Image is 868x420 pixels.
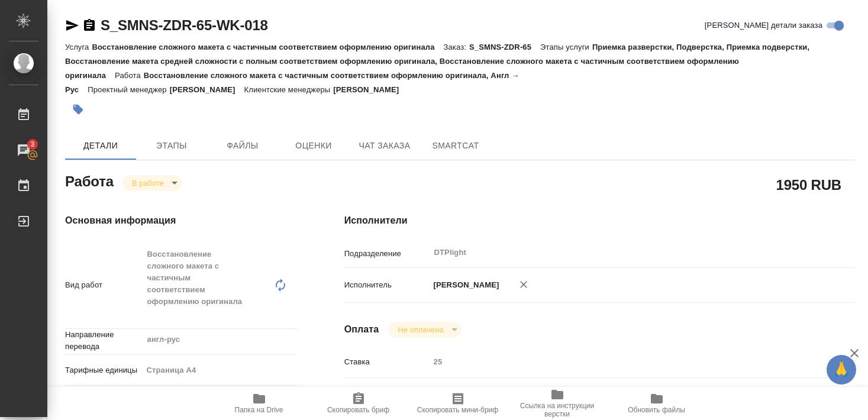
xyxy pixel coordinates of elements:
h4: Основная информация [65,214,297,228]
p: Приемка разверстки, Подверстка, Приемка подверстки, Восстановление макета средней сложности с пол... [65,43,809,80]
p: Подразделение [344,248,430,260]
p: [PERSON_NAME] [430,279,499,291]
span: [PERSON_NAME] детали заказа [705,20,822,31]
span: Детали [72,138,129,153]
p: [PERSON_NAME] [333,85,408,94]
input: Пустое поле [430,353,812,370]
div: В работе [122,175,182,191]
p: Восстановление сложного макета с частичным соответствием оформлению оригинала [92,43,443,51]
button: Не оплачена [394,325,447,335]
button: В работе [128,178,167,188]
h2: Работа [65,170,114,191]
button: Скопировать ссылку для ЯМессенджера [65,18,79,33]
span: 3 [23,138,41,150]
button: Папка на Drive [209,387,309,420]
span: Файлы [214,138,271,153]
p: Ставка [344,356,430,368]
p: Работа [115,71,144,80]
h4: Оплата [344,322,379,337]
p: Исполнитель [344,279,430,291]
p: [PERSON_NAME] [170,85,244,94]
a: S_SMNS-ZDR-65-WK-018 [101,17,268,33]
span: Этапы [143,138,200,153]
div: Страница А4 [143,360,297,380]
p: Услуга [65,43,92,51]
span: Ссылка на инструкции верстки [515,402,600,418]
span: Скопировать бриф [327,406,389,414]
span: SmartCat [427,138,484,153]
p: Вид работ [65,279,143,291]
button: Скопировать бриф [309,387,408,420]
div: RUB [430,383,812,403]
button: Скопировать ссылку [82,18,96,33]
button: Скопировать мини-бриф [408,387,508,420]
p: Клиентские менеджеры [244,85,334,94]
p: Заказ: [444,43,469,51]
h2: 1950 RUB [776,175,841,195]
div: В работе [388,322,461,338]
p: Направление перевода [65,329,143,353]
h4: Исполнители [344,214,855,228]
p: S_SMNS-ZDR-65 [469,43,540,51]
span: Чат заказа [356,138,413,153]
span: Скопировать мини-бриф [417,406,498,414]
button: Ссылка на инструкции верстки [508,387,607,420]
span: Обновить файлы [628,406,685,414]
button: Обновить файлы [607,387,706,420]
button: 🙏 [827,355,856,385]
span: Папка на Drive [235,406,283,414]
span: 🙏 [831,357,851,382]
a: 3 [3,135,44,165]
p: Восстановление сложного макета с частичным соответствием оформлению оригинала, Англ → Рус [65,71,519,94]
p: Тарифные единицы [65,364,143,376]
p: Этапы услуги [540,43,592,51]
button: Добавить тэг [65,96,91,122]
button: Удалить исполнителя [511,272,537,298]
p: Проектный менеджер [88,85,169,94]
span: Оценки [285,138,342,153]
